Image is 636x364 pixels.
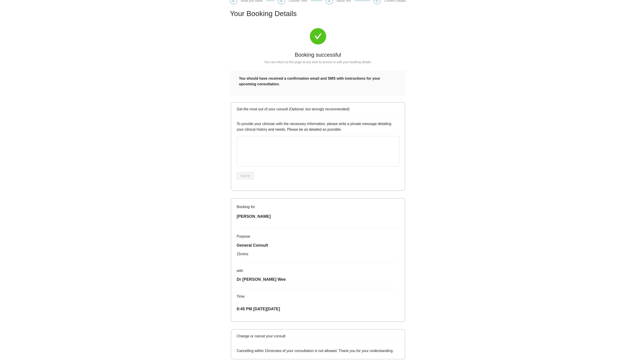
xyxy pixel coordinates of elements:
[230,8,406,19] h1: Your Booking Details
[230,60,406,65] div: You can return to this page at any time to access or edit your booking details.
[237,204,399,210] p: Booking for
[230,50,406,60] div: Booking successful
[237,121,399,132] p: To provide your clinician with the necessary information, please write a private message detailin...
[237,213,399,220] div: [PERSON_NAME]
[237,276,399,283] div: Dr [PERSON_NAME] Wee
[237,268,399,274] div: with
[237,348,399,354] div: Cancelling within 15 minutes of your consultation is not allowed. Thank you for your understanding.
[237,242,399,248] div: General Consult
[237,330,399,343] div: Change or cancel your consult
[237,306,399,312] p: 8:45 PM [DATE][DATE]
[237,106,399,112] div: Get the most out of your consult (Optional, but strongly recommended)
[237,251,399,257] div: 15 mins
[237,234,399,239] div: Purpose
[237,172,254,179] button: Submit
[310,28,326,44] span: check-circle
[239,77,380,86] strong: You should have received a confirmation email and SMS with instructions for your upcoming consult...
[237,294,399,299] p: Time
